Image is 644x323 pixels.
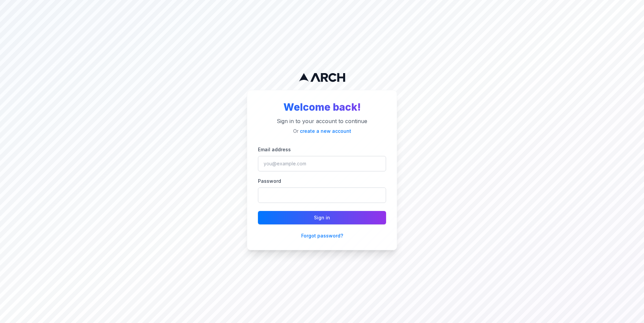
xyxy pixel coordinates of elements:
a: create a new account [300,128,351,134]
label: Email address [258,147,291,152]
button: Sign in [258,211,386,224]
button: Forgot password? [301,232,343,239]
input: you@example.com [258,156,386,171]
h2: Welcome back! [258,101,386,113]
label: Password [258,178,281,184]
p: Or [258,128,386,134]
p: Sign in to your account to continue [258,117,386,125]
